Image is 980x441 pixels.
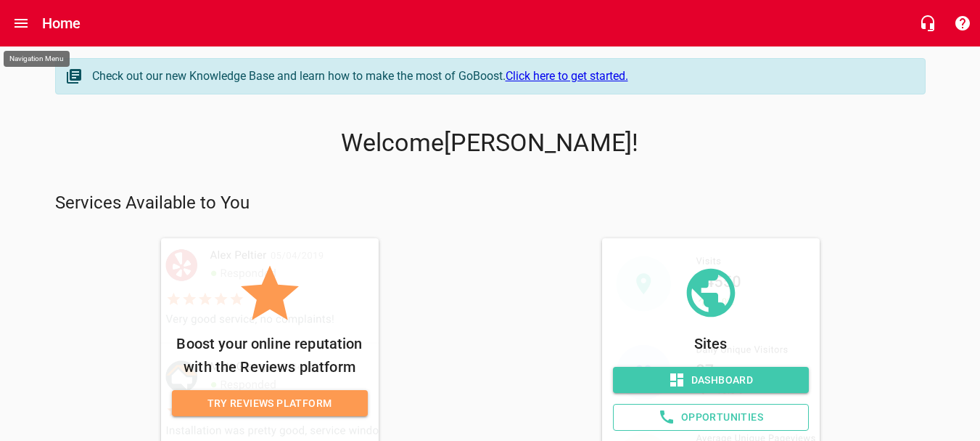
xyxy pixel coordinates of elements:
[613,332,809,355] p: Sites
[506,69,628,83] a: Click here to get started.
[613,367,809,394] a: Dashboard
[910,6,945,41] button: Live Chat
[42,12,81,35] h6: Home
[625,408,796,426] span: Opportunities
[172,332,368,379] p: Boost your online reputation with the Reviews platform
[945,6,980,41] button: Support Portal
[55,129,926,158] p: Welcome [PERSON_NAME] !
[4,6,38,41] button: Open drawer
[55,192,926,215] p: Services Available to You
[613,404,809,431] a: Opportunities
[184,395,356,413] span: Try Reviews Platform
[625,371,797,389] span: Dashboard
[92,68,910,85] div: Check out our new Knowledge Base and learn how to make the most of GoBoost.
[172,390,368,417] a: Try Reviews Platform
